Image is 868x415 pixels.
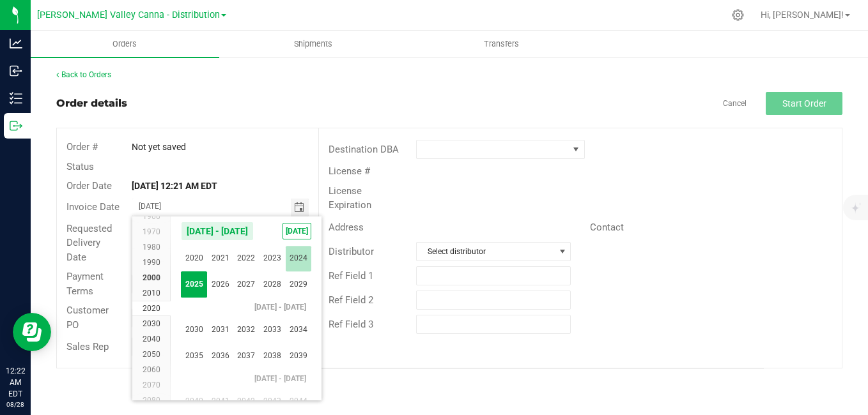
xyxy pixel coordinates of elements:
span: Transfers [467,38,536,50]
span: 2043 [260,388,286,414]
td: 2040 [181,388,207,414]
span: Address [329,222,364,233]
span: 2020 [143,304,160,313]
span: Invoice Date [66,201,120,213]
span: Hi, [PERSON_NAME]! [761,10,844,20]
td: 2027 [233,271,260,298]
span: [PERSON_NAME] Valley Canna - Distribution [37,10,220,20]
span: 2035 [181,343,207,369]
span: Ref Field 1 [329,270,373,282]
span: Sales Rep [66,341,109,352]
td: 2037 [233,343,260,369]
inline-svg: Analytics [10,37,22,50]
span: 2060 [143,365,160,374]
iframe: Resource center [13,313,51,351]
span: Distributor [329,246,374,257]
inline-svg: Outbound [10,119,22,132]
a: Orders [31,31,219,57]
td: 2025 [181,271,207,298]
span: 1970 [143,227,160,236]
span: 2021 [207,246,233,272]
td: 2026 [207,271,233,298]
span: Start Order [782,98,826,109]
div: Order details [56,96,127,111]
span: 2000 [143,273,160,282]
td: 2038 [260,343,286,369]
span: Orders [95,38,154,50]
strong: [DATE] 12:21 AM EDT [132,181,217,191]
td: 2036 [207,343,233,369]
td: 2044 [286,388,312,414]
td: 2032 [233,317,260,343]
span: Customer PO [66,305,109,331]
span: Ref Field 3 [329,319,373,330]
td: 2031 [207,317,233,343]
td: 2022 [233,246,260,272]
td: 2034 [286,317,312,343]
a: Back to Orders [56,70,111,79]
span: 2030 [143,319,160,328]
th: [DATE] - [DATE] [181,298,311,317]
inline-svg: Inventory [10,92,22,105]
th: [DATE] - [DATE] [181,369,311,388]
span: License # [329,165,370,177]
span: 2080 [143,396,160,405]
span: Ref Field 2 [329,294,373,306]
td: 2023 [260,246,286,272]
span: Order Date [66,180,112,192]
span: Select distributor [417,243,555,260]
span: 1980 [143,243,160,252]
td: 2030 [181,317,207,343]
span: Status [66,161,94,172]
span: Payment Terms [66,271,104,297]
p: 12:22 AM EDT [6,365,25,400]
p: 08/28 [6,400,25,409]
td: 2028 [260,271,286,298]
div: Manage settings [730,9,746,21]
span: Order # [66,141,98,153]
span: 2050 [143,350,160,359]
td: 2041 [207,388,233,414]
span: 2010 [143,289,160,298]
td: 2024 [286,246,312,272]
span: Destination DBA [329,144,399,155]
a: Cancel [723,98,747,109]
td: 2039 [286,343,312,369]
span: 1990 [143,258,160,267]
span: License Expiration [329,185,371,211]
span: 1960 [143,212,160,221]
td: 2029 [286,271,312,298]
td: 2020 [181,246,207,272]
a: Shipments [219,31,408,57]
td: 2033 [260,317,286,343]
span: 2040 [143,335,160,343]
span: [DATE] - [DATE] [181,222,254,241]
span: Requested Delivery Date [66,223,112,263]
span: 2070 [143,381,160,389]
span: Toggle calendar [291,199,309,216]
span: Shipments [277,38,350,50]
span: 2042 [233,388,260,414]
inline-svg: Inbound [10,64,22,77]
span: [DATE] [283,223,311,239]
